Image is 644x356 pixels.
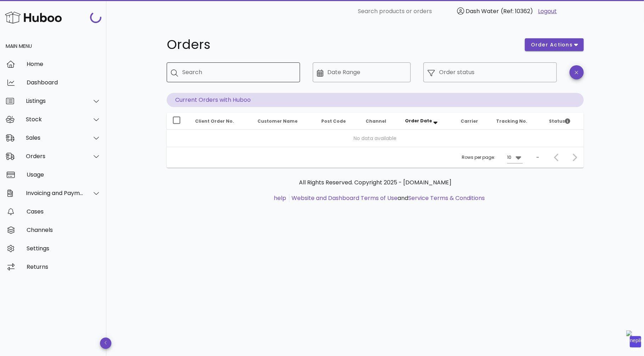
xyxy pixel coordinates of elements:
[167,93,584,107] p: Current Orders with Huboo
[27,245,101,252] div: Settings
[462,147,523,168] div: Rows per page:
[490,113,543,130] th: Tracking No.
[466,7,499,15] span: Dash Water
[405,118,432,124] span: Order Date
[316,113,360,130] th: Post Code
[26,116,84,123] div: Stock
[195,118,234,124] span: Client Order No.
[360,113,400,130] th: Channel
[507,154,511,161] div: 10
[257,118,298,124] span: Customer Name
[321,118,346,124] span: Post Code
[26,190,84,196] div: Invoicing and Payments
[543,113,584,130] th: Status
[27,227,101,233] div: Channels
[366,118,386,124] span: Channel
[538,7,557,16] a: Logout
[172,178,578,187] p: All Rights Reserved. Copyright 2025 - [DOMAIN_NAME]
[27,61,101,67] div: Home
[549,118,570,124] span: Status
[27,208,101,215] div: Cases
[26,134,84,141] div: Sales
[274,194,287,202] a: help
[496,118,527,124] span: Tracking No.
[26,153,84,160] div: Orders
[461,118,478,124] span: Carrier
[167,38,516,51] h1: Orders
[26,98,84,104] div: Listings
[531,41,573,49] span: order actions
[289,194,485,202] li: and
[400,113,455,130] th: Order Date: Sorted descending. Activate to remove sorting.
[167,130,584,147] td: No data available
[27,79,101,86] div: Dashboard
[525,38,584,51] button: order actions
[27,171,101,178] div: Usage
[409,194,485,202] a: Service Terms & Conditions
[189,113,252,130] th: Client Order No.
[536,154,539,161] div: –
[292,194,398,202] a: Website and Dashboard Terms of Use
[501,7,533,15] span: (Ref: 10362)
[27,263,101,270] div: Returns
[507,152,523,163] div: 10Rows per page:
[455,113,490,130] th: Carrier
[5,10,62,25] img: Huboo Logo
[252,113,316,130] th: Customer Name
